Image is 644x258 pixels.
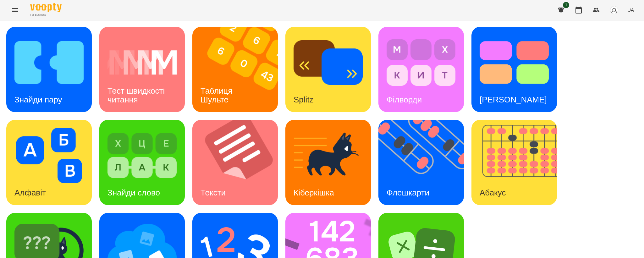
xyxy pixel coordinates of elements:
a: Таблиця ШультеТаблиця Шульте [192,27,278,112]
button: UA [625,4,636,16]
img: Філворди [387,35,456,90]
h3: Тест швидкості читання [107,86,167,104]
img: Таблиця Шульте [192,27,286,112]
img: Кіберкішка [294,128,363,183]
span: UA [627,7,634,13]
img: Флешкарти [378,120,472,205]
a: Знайди словоЗнайди слово [99,120,185,205]
img: Тест швидкості читання [107,35,177,90]
h3: Знайди пару [14,95,62,104]
h3: Абакус [480,188,506,197]
a: ФлешкартиФлешкарти [378,120,464,205]
img: avatar_s.png [610,6,619,14]
img: Тексти [192,120,286,205]
img: Алфавіт [14,128,84,183]
a: Знайди паруЗнайди пару [6,27,92,112]
img: Voopty Logo [30,3,62,12]
button: Menu [8,3,23,18]
h3: Флешкарти [387,188,429,197]
a: КіберкішкаКіберкішка [285,120,371,205]
img: Знайди пару [14,35,84,90]
img: Тест Струпа [480,35,549,90]
a: ФілвордиФілворди [378,27,464,112]
h3: Алфавіт [14,188,46,197]
img: Знайди слово [107,128,177,183]
a: Тест Струпа[PERSON_NAME] [471,27,557,112]
h3: Splitz [294,95,314,104]
h3: Філворди [387,95,422,104]
h3: [PERSON_NAME] [480,95,547,104]
a: АлфавітАлфавіт [6,120,92,205]
span: For Business [30,13,62,17]
a: Тест швидкості читанняТест швидкості читання [99,27,185,112]
h3: Знайди слово [107,188,160,197]
a: АбакусАбакус [471,120,557,205]
img: Абакус [471,120,565,205]
a: ТекстиТексти [192,120,278,205]
h3: Таблиця Шульте [201,86,235,104]
a: SplitzSplitz [285,27,371,112]
h3: Тексти [201,188,226,197]
img: Splitz [294,35,363,90]
span: 1 [563,2,569,8]
h3: Кіберкішка [294,188,334,197]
